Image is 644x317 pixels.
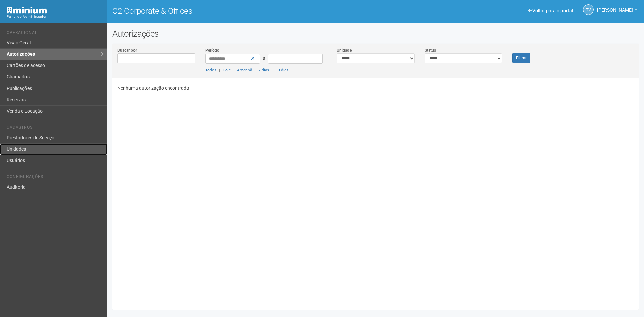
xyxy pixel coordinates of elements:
[597,1,633,13] span: Thayane Vasconcelos Torres
[425,47,436,53] label: Status
[272,68,273,72] span: |
[255,68,256,72] span: |
[528,8,573,13] a: Voltar para o portal
[7,30,102,37] li: Operacional
[205,47,219,53] label: Período
[233,68,234,72] span: |
[7,7,47,14] img: Minium
[237,68,252,72] a: Amanhã
[258,68,269,72] a: 7 dias
[583,4,594,15] a: TV
[7,125,102,132] li: Cadastros
[597,8,637,14] a: [PERSON_NAME]
[7,174,102,181] li: Configurações
[219,68,220,72] span: |
[112,29,639,39] h2: Autorizações
[512,53,530,63] button: Filtrar
[205,68,216,72] a: Todos
[112,7,371,15] h1: O2 Corporate & Offices
[223,68,231,72] a: Hoje
[263,55,265,61] span: a
[117,85,634,91] p: Nenhuma autorização encontrada
[7,14,102,20] div: Painel do Administrador
[117,47,137,53] label: Buscar por
[275,68,288,72] a: 30 dias
[337,47,352,53] label: Unidade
